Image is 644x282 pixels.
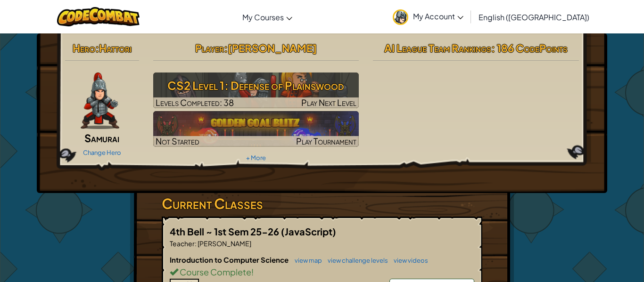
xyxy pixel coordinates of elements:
a: My Courses [238,4,297,30]
span: English ([GEOGRAPHIC_DATA]) [479,12,589,22]
span: : 186 CodePoints [491,41,568,55]
a: + More [246,154,266,161]
span: Levels Completed: 38 [156,97,234,108]
a: Change Hero [83,149,121,156]
span: AI League Team Rankings [384,41,491,55]
span: My Account [413,11,463,21]
span: Introduction to Computer Science [170,255,290,264]
span: Player [195,41,224,55]
span: : [224,41,228,55]
span: My Courses [242,12,284,22]
span: [PERSON_NAME] [197,239,251,248]
span: (JavaScript) [281,226,336,237]
span: Course Complete [178,266,251,277]
a: view map [290,257,322,264]
span: Play Next Level [301,97,356,108]
span: : [95,41,99,55]
span: Hattori [99,41,132,55]
a: view videos [389,257,428,264]
img: samurai.pose.png [81,73,119,129]
span: Not Started [156,136,199,146]
img: avatar [393,9,408,25]
a: Not StartedPlay Tournament [153,111,359,147]
span: : [195,239,197,248]
span: 4th Bell ~ 1st Sem 25-26 [170,226,281,237]
a: Play Next Level [153,73,359,108]
span: [PERSON_NAME] [228,41,317,55]
h3: CS2 Level 1: Defense of Plainswood [153,75,359,96]
span: Teacher [170,239,195,248]
img: CodeCombat logo [57,7,140,26]
a: English ([GEOGRAPHIC_DATA]) [474,4,594,30]
span: Play Tournament [296,136,356,146]
h3: Current Classes [162,193,482,214]
span: Hero [73,41,95,55]
img: Golden Goal [153,111,359,147]
span: Samurai [84,131,119,145]
a: My Account [388,2,468,32]
span: ! [251,266,254,277]
a: view challenge levels [323,257,388,264]
img: CS2 Level 1: Defense of Plainswood [153,73,359,108]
